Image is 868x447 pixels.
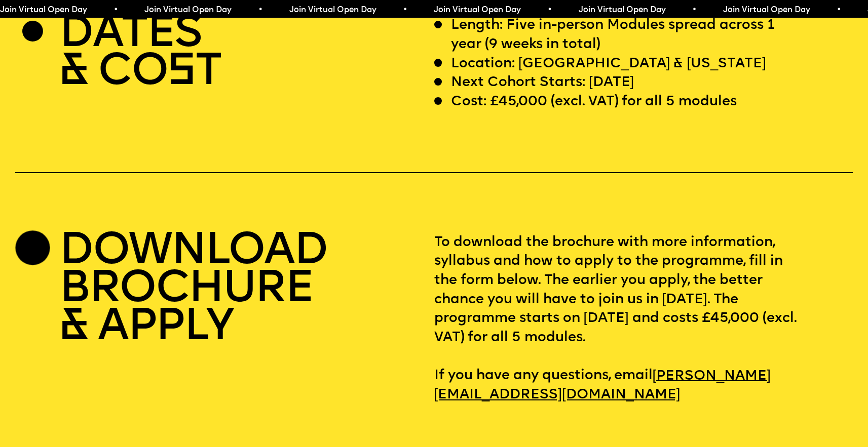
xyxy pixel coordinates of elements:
[837,6,841,14] span: •
[59,16,220,92] h2: DATES & CO T
[434,363,771,408] a: [PERSON_NAME][EMAIL_ADDRESS][DOMAIN_NAME]
[451,73,634,93] p: Next Cohort Starts: [DATE]
[167,51,195,95] span: S
[451,16,801,54] p: Length: Five in-person Modules spread across 1 year (9 weeks in total)
[402,6,407,14] span: •
[547,6,552,14] span: •
[258,6,262,14] span: •
[114,6,118,14] span: •
[451,93,737,112] p: Cost: £45,000 (excl. VAT) for all 5 modules
[59,233,327,347] h2: DOWNLOAD BROCHURE & APPLY
[451,55,766,74] p: Location: [GEOGRAPHIC_DATA] & [US_STATE]
[434,233,853,405] p: To download the brochure with more information, syllabus and how to apply to the programme, fill ...
[692,6,696,14] span: •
